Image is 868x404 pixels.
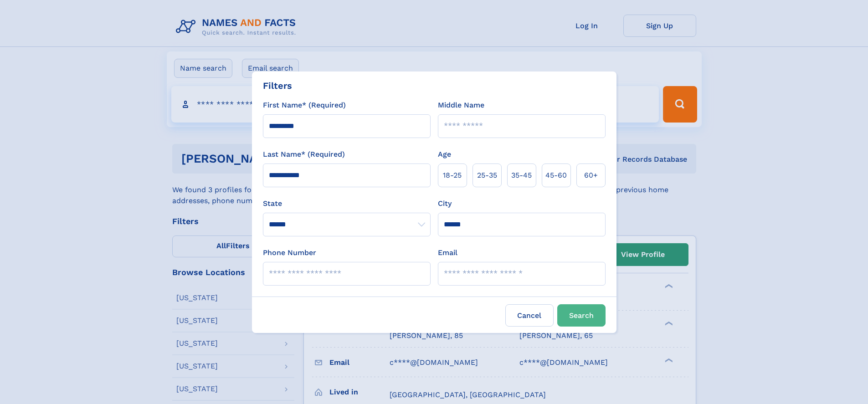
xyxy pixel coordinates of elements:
[438,198,452,209] label: City
[263,198,431,209] label: State
[477,170,497,181] span: 25‑35
[438,149,451,160] label: Age
[263,100,346,111] label: First Name* (Required)
[443,170,462,181] span: 18‑25
[584,170,598,181] span: 60+
[505,304,554,327] label: Cancel
[545,170,567,181] span: 45‑60
[438,100,484,111] label: Middle Name
[511,170,532,181] span: 35‑45
[557,304,606,327] button: Search
[263,247,316,258] label: Phone Number
[263,79,292,92] div: Filters
[438,247,457,258] label: Email
[263,149,345,160] label: Last Name* (Required)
